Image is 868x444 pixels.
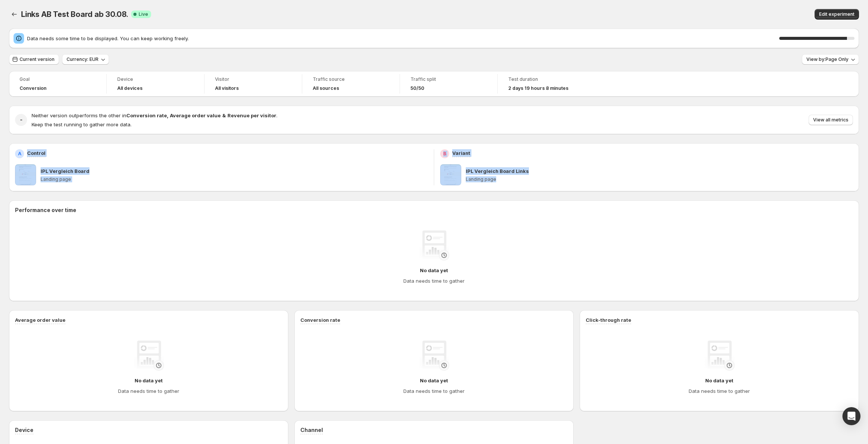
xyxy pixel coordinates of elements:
[300,316,340,324] h3: Conversion rate
[15,164,36,185] img: IPL Vergleich Board
[21,10,128,19] span: Links AB Test Board ab 30.08.
[586,316,631,324] h3: Click-through rate
[705,377,733,384] h4: No data yet
[809,115,853,125] button: View all metrics
[215,76,291,82] span: Visitor
[20,56,55,62] span: Current version
[802,54,859,65] button: View by:Page Only
[15,316,65,324] h3: Average order value
[419,230,449,261] img: No data yet
[813,117,848,123] span: View all metrics
[126,112,167,118] strong: Conversion rate
[134,341,164,371] img: No data yet
[9,54,59,65] button: Current version
[819,11,854,17] span: Edit experiment
[135,377,163,384] h4: No data yet
[403,387,465,395] h4: Data needs time to gather
[41,167,89,175] p: IPL Vergleich Board
[117,85,142,91] h4: All devices
[227,112,276,118] strong: Revenue per visitor
[443,151,446,157] h2: B
[27,149,45,157] p: Control
[403,277,465,285] h4: Data needs time to gather
[215,85,239,91] h4: All visitors
[313,76,389,92] a: Traffic sourceAll sources
[508,85,568,91] span: 2 days 19 hours 8 minutes
[704,341,735,371] img: No data yet
[20,76,96,82] span: Goal
[27,35,779,42] span: Data needs some time to be displayed. You can keep working freely.
[440,164,461,185] img: IPL Vergleich Board Links
[15,426,33,434] h3: Device
[466,167,529,175] p: IPL Vergleich Board Links
[118,387,179,395] h4: Data needs time to gather
[689,387,750,395] h4: Data needs time to gather
[170,112,221,118] strong: Average order value
[508,76,585,92] a: Test duration2 days 19 hours 8 minutes
[117,76,194,82] span: Device
[18,151,21,157] h2: A
[9,9,20,20] button: Back
[215,76,291,92] a: VisitorAll visitors
[420,267,448,274] h4: No data yet
[41,176,428,182] p: Landing page
[300,426,323,434] h3: Channel
[139,11,148,17] span: Live
[20,76,96,92] a: GoalConversion
[411,76,487,92] a: Traffic split50/50
[117,76,194,92] a: DeviceAll devices
[32,112,277,118] span: Neither version outperforms the other in .
[411,76,487,82] span: Traffic split
[815,9,859,20] button: Edit experiment
[452,149,470,157] p: Variant
[420,377,448,384] h4: No data yet
[20,85,47,91] span: Conversion
[466,176,853,182] p: Landing page
[411,85,424,91] span: 50/50
[313,76,389,82] span: Traffic source
[15,206,853,214] h2: Performance over time
[806,56,848,62] span: View by: Page Only
[419,341,449,371] img: No data yet
[508,76,585,82] span: Test duration
[32,121,132,127] span: Keep the test running to gather more data.
[842,407,860,425] div: Open Intercom Messenger
[222,112,226,118] strong: &
[313,85,339,91] h4: All sources
[62,54,109,65] button: Currency: EUR
[20,116,23,124] h2: -
[167,112,168,118] strong: ,
[67,56,98,62] span: Currency: EUR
